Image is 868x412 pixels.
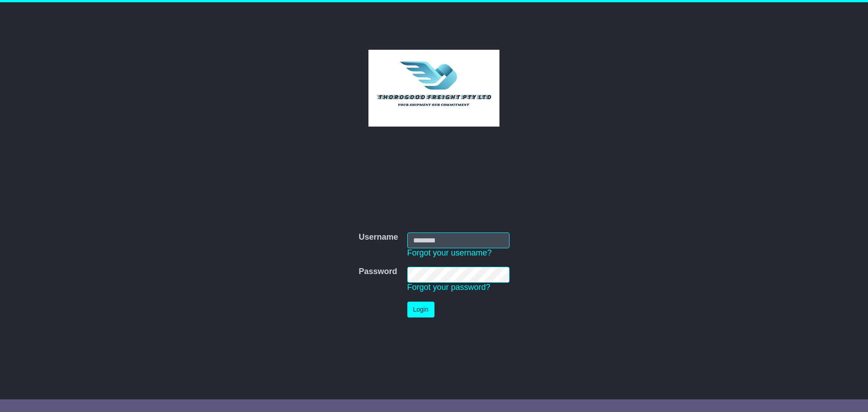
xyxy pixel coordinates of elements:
[407,248,492,257] a: Forgot your username?
[359,232,398,242] label: Username
[407,283,491,292] a: Forgot your password?
[368,50,500,127] img: Thorogood Freight Pty Ltd
[359,267,397,277] label: Password
[407,302,434,317] button: Login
